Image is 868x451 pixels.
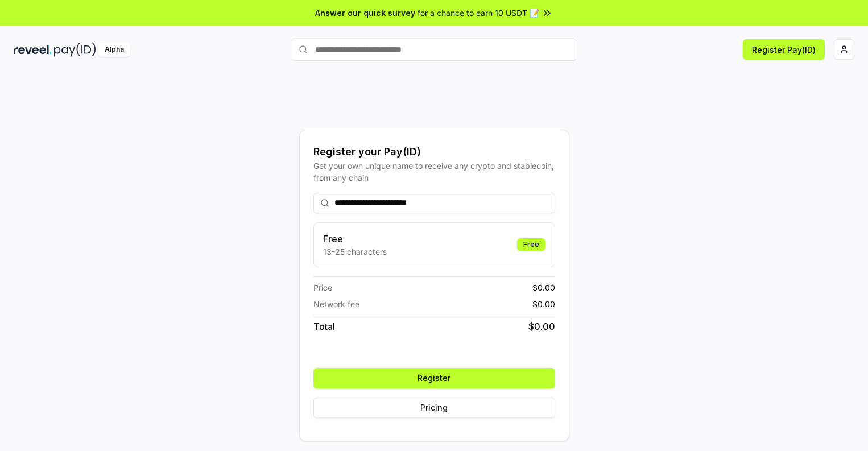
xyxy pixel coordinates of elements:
[313,282,332,293] span: Price
[743,39,825,60] button: Register Pay(ID)
[323,246,387,258] p: 13-25 characters
[313,144,555,160] div: Register your Pay(ID)
[313,320,335,333] span: Total
[98,43,130,57] div: Alpha
[313,398,555,418] button: Pricing
[532,282,555,293] span: $ 0.00
[313,160,555,184] div: Get your own unique name to receive any crypto and stablecoin, from any chain
[313,368,555,388] button: Register
[315,7,415,19] span: Answer our quick survey
[313,298,359,310] span: Network fee
[14,43,52,57] img: reveel_dark
[323,232,387,246] h3: Free
[528,320,555,333] span: $ 0.00
[517,238,545,251] div: Free
[532,298,555,310] span: $ 0.00
[418,7,539,19] span: for a chance to earn 10 USDT 📝
[54,43,96,57] img: pay_id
